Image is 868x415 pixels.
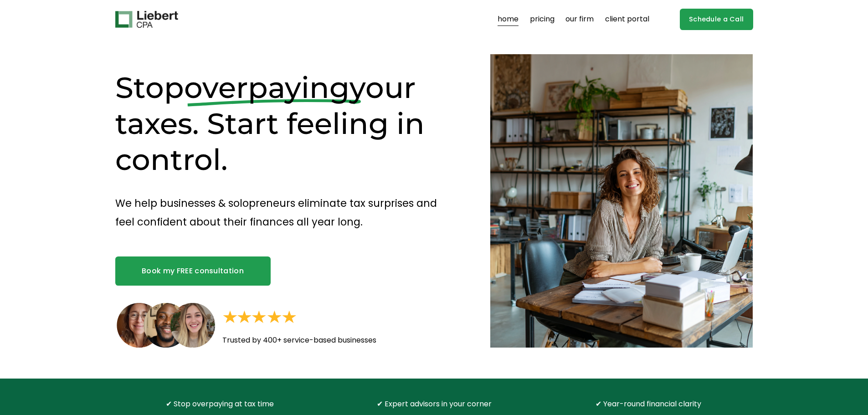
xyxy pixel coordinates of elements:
a: home [498,12,519,27]
a: our firm [565,12,594,27]
h1: Stop your taxes. Start feeling in control. [115,70,458,178]
p: ✔ Expert advisors in your corner [356,398,512,411]
a: pricing [530,12,555,27]
p: ✔ Year-round financial clarity [570,398,726,411]
p: Trusted by 400+ service-based businesses [222,334,431,347]
p: ✔ Stop overpaying at tax time [142,398,298,411]
span: overpaying [184,70,349,105]
a: client portal [605,12,649,27]
p: We help businesses & solopreneurs eliminate tax surprises and feel confident about their finances... [115,194,458,231]
img: Liebert CPA [115,11,178,28]
a: Schedule a Call [680,9,753,30]
a: Book my FREE consultation [115,256,271,286]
